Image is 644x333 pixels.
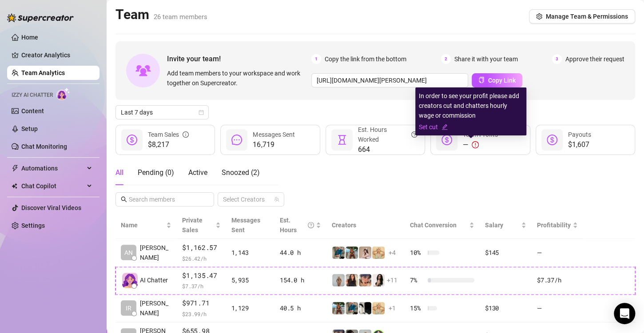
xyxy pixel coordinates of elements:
span: Manage Team & Permissions [546,13,628,20]
span: 15 % [410,303,424,313]
span: Salary [485,222,503,229]
span: Invite your team! [167,53,311,64]
div: 1,129 [231,303,270,313]
span: question-circle [308,215,314,235]
span: Snoozed ( 2 ) [222,168,260,177]
a: Team Analytics [21,69,65,76]
div: Open Intercom Messenger [614,303,635,324]
span: info-circle [183,130,189,139]
span: Copy Link [488,77,516,84]
button: Copy Link [472,73,522,87]
span: Approve their request [565,54,624,64]
span: setting [536,13,542,20]
img: Barbi [332,274,345,286]
img: Libby [346,246,358,259]
img: Chat Copilot [12,183,17,189]
div: 40.5 h [280,303,321,313]
img: Libby [332,302,345,314]
th: Name [115,212,177,239]
span: 2 [441,54,451,64]
span: + 11 [387,275,398,285]
img: Actually.Maria [372,302,385,314]
span: hourglass [337,135,347,145]
a: Home [21,34,38,41]
img: bonnierides [359,274,371,286]
span: exclamation-circle [472,141,479,148]
img: izzy-ai-chatter-avatar-DDCN_rTZ.svg [122,273,138,288]
span: Chat Conversion [410,222,457,229]
span: 3 [552,54,562,64]
div: Est. Hours [280,215,314,235]
div: 5,935 [231,275,270,285]
span: [PERSON_NAME] [140,298,171,318]
span: 1 [311,54,321,64]
span: $1,162.57 [182,242,220,253]
div: Pending ( 0 ) [138,167,174,178]
div: $7.37 /h [537,275,578,285]
span: Copy the link from the bottom [325,54,406,64]
img: Eavnc [332,246,345,259]
div: Est. Hours Worked [358,125,417,144]
img: anaxmei [359,246,371,259]
span: Chat Copilot [21,179,84,193]
div: In order to see your profit please add creators cut and chatters hourly wage or commission [419,91,523,132]
img: Actually.Maria [372,246,385,259]
img: ChloeLove [372,274,385,286]
a: Content [21,107,44,115]
img: diandradelgado [346,274,358,286]
span: calendar [199,110,204,115]
div: $130 [485,303,526,313]
img: logo-BBDzfeDw.svg [7,13,74,22]
div: All [115,167,123,178]
span: Name [121,220,164,230]
a: Settings [21,222,45,229]
span: AI Chatter [140,275,168,285]
span: dollar-circle [127,135,137,145]
span: Last 7 days [121,106,203,119]
span: $1,135.47 [182,270,220,281]
div: — [463,139,498,150]
a: Discover Viral Videos [21,204,81,211]
td: — [532,239,583,267]
span: Share it with your team [454,54,518,64]
span: 26 team members [154,13,207,21]
span: Payouts [568,131,591,138]
a: Set cutedit [419,122,523,132]
span: Automations [21,161,84,175]
span: + 1 [389,303,396,313]
span: [PERSON_NAME] [140,243,171,262]
span: dollar-circle [547,135,557,145]
img: Eavnc [346,302,358,314]
button: Manage Team & Permissions [529,9,635,24]
span: Private Sales [182,217,203,234]
span: message [231,135,242,145]
span: $ 23.99 /h [182,309,220,318]
span: search [121,196,127,202]
span: 16,719 [253,139,294,150]
a: Creator Analytics [21,48,92,62]
a: Chat Monitoring [21,143,67,150]
h2: Team [115,6,207,23]
th: Creators [326,212,405,239]
span: + 4 [389,248,396,258]
span: Messages Sent [253,131,294,138]
span: copy [478,77,485,83]
span: AN [124,248,133,258]
span: question-circle [411,125,417,144]
div: Team Sales [148,130,189,139]
span: $ 26.42 /h [182,254,220,263]
input: Search members [129,194,202,204]
img: comicaltaco [359,302,371,314]
span: Active [188,168,207,177]
a: Setup [21,125,38,132]
span: thunderbolt [12,165,19,172]
span: Add team members to your workspace and work together on Supercreator. [167,68,308,88]
span: edit [441,124,448,130]
span: team [274,197,279,202]
span: 7 % [410,275,424,285]
span: $971.71 [182,298,220,309]
div: 1,143 [231,248,270,258]
span: 664 [358,144,417,155]
span: IR [126,303,131,313]
span: $1,607 [568,139,591,150]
